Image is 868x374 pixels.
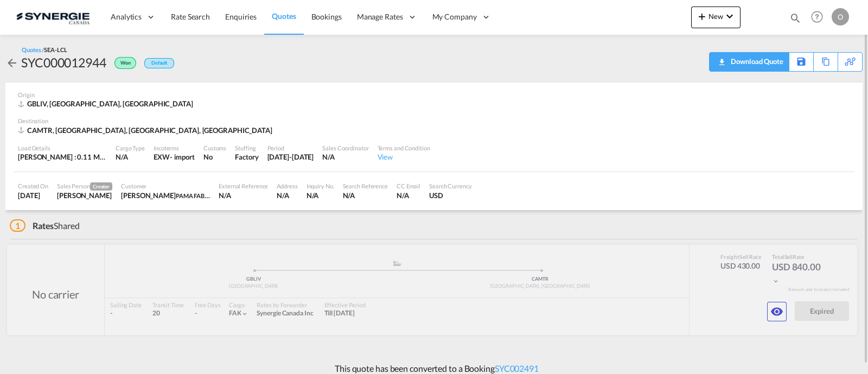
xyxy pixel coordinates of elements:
div: Quotes /SEA-LCL [22,46,67,54]
div: N/A [322,152,368,162]
div: Save As Template [789,53,813,71]
md-icon: icon-magnify [789,12,801,24]
div: N/A [277,191,297,200]
md-icon: icon-chevron-down [723,10,736,23]
span: SEA-LCL [44,46,67,53]
div: Created On [18,182,48,190]
div: Cargo Type [116,144,145,152]
span: Manage Rates [357,11,403,22]
md-icon: icon-arrow-left [5,56,18,69]
div: Terms and Condition [378,144,430,152]
div: CAMTR, Montreal, QC, Americas [18,125,275,135]
div: Origin [18,91,850,99]
div: Incoterms [154,144,195,152]
span: Quotes [272,11,296,21]
div: [PERSON_NAME] : 0.11 MT | Volumetric Wt : 1.08 CBM | Chargeable Wt : 1.08 W/M [18,152,107,162]
div: External Reference [219,182,268,190]
div: USD [429,191,472,200]
div: Quote PDF is not available at this time [715,53,783,70]
span: New [695,12,736,21]
div: Search Reference [343,182,388,190]
img: 1f56c880d42311ef80fc7dca854c8e59.png [16,5,90,29]
div: Inquiry No. [307,182,334,190]
div: Stuffing [235,144,258,152]
div: View [378,152,430,162]
div: Period [267,144,314,152]
div: 31 Jul 2025 [267,152,314,162]
md-icon: icon-eye [770,305,783,318]
div: N/A [116,152,145,162]
span: PAMA FABRICATION ET STERILISATION [176,191,283,200]
div: Pablo Gomez Saldarriaga [57,191,112,200]
div: Address [277,182,297,190]
div: No [203,152,226,162]
div: Search Currency [429,182,472,190]
div: Customs [203,144,226,152]
div: SYC000012944 [21,54,106,71]
div: Load Details [18,144,107,152]
span: Rate Search [171,12,210,21]
md-icon: icon-download [715,54,728,62]
button: icon-eye [767,302,787,321]
div: Customer [121,182,210,190]
div: Won [106,54,139,71]
div: Sales Coordinator [322,144,368,152]
div: EXW [154,152,170,162]
span: Analytics [111,11,142,22]
span: Creator [90,182,112,191]
a: SYC002491 [495,363,539,373]
span: Bookings [311,12,342,21]
div: N/A [343,191,388,200]
md-icon: icon-plus 400-fg [695,10,709,23]
div: 3 Jul 2025 [18,191,48,200]
div: Download Quote [715,53,783,70]
div: Factory Stuffing [235,152,258,162]
div: N/A [219,191,268,200]
div: GBLIV, Liverpool, Europe [18,99,196,109]
span: Help [808,8,826,26]
div: - import [170,152,195,162]
div: icon-magnify [789,12,801,28]
span: My Company [432,11,477,22]
div: icon-arrow-left [5,54,21,71]
div: N/A [307,191,334,200]
button: icon-plus 400-fgNewicon-chevron-down [691,7,741,28]
div: N/A [397,191,420,200]
div: O [832,8,849,26]
div: Help [808,8,832,27]
span: GBLIV, [GEOGRAPHIC_DATA], [GEOGRAPHIC_DATA] [27,99,193,108]
div: Default [144,58,174,68]
div: KEVIN DAIGLE [121,191,210,200]
span: Won [120,60,133,70]
span: Rates [33,220,54,231]
div: CC Email [397,182,420,190]
span: 1 [10,219,25,232]
div: Download Quote [728,53,783,70]
div: Destination [18,117,850,125]
span: Enquiries [225,12,257,21]
div: Sales Person [57,182,112,191]
div: Shared [10,220,80,232]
